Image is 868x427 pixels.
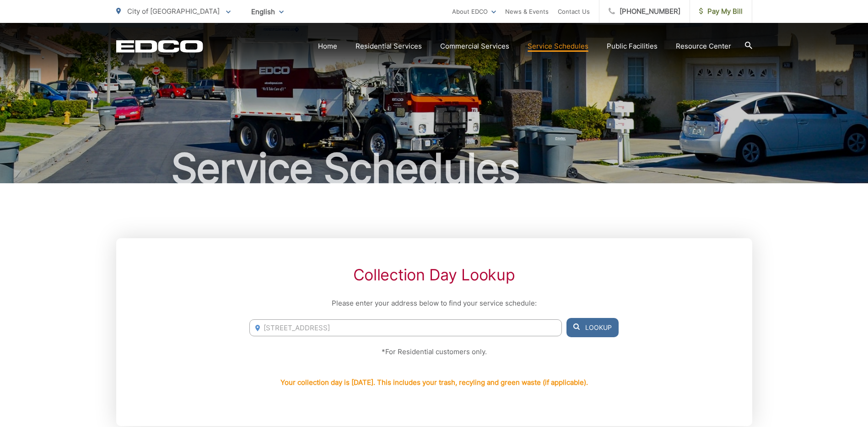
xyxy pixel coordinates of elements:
[249,266,618,284] h2: Collection Day Lookup
[528,41,588,52] a: Service Schedules
[607,41,658,52] a: Public Facilities
[249,298,618,309] p: Please enter your address below to find your service schedule:
[676,41,731,52] a: Resource Center
[249,346,618,357] p: *For Residential customers only.
[244,4,291,20] span: English
[699,6,743,17] span: Pay My Bill
[127,7,220,16] span: City of [GEOGRAPHIC_DATA]
[505,6,549,17] a: News & Events
[356,41,422,52] a: Residential Services
[280,377,588,388] p: Your collection day is [DATE]. This includes your trash, recyling and green waste (if applicable).
[249,319,561,336] input: Enter Address
[116,146,752,192] h1: Service Schedules
[566,318,619,337] button: Lookup
[440,41,509,52] a: Commercial Services
[452,6,496,17] a: About EDCO
[558,6,590,17] a: Contact Us
[116,40,203,53] a: EDCD logo. Return to the homepage.
[318,41,337,52] a: Home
